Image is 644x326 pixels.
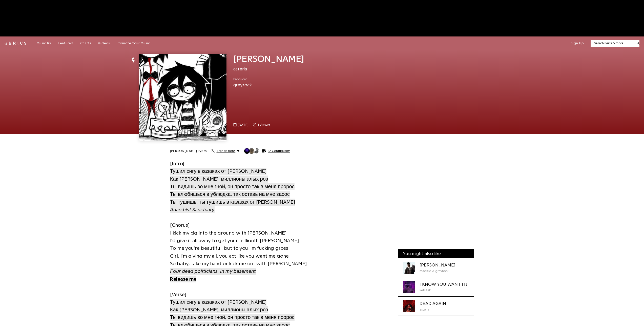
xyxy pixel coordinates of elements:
[80,42,91,45] span: Charts
[420,262,455,269] div: [PERSON_NAME]
[37,42,51,45] span: Music IQ
[420,307,446,312] div: asteria
[238,122,248,127] span: [DATE]
[170,269,256,274] i: Four dead politicians, in my basement
[211,149,239,153] button: Translations
[37,41,51,46] a: Music IQ
[139,54,226,141] img: Cover art for martine rose by asteria
[170,168,295,205] span: Тушил сигу в казаках от [PERSON_NAME] Как [PERSON_NAME], миллионы алых роз Ты видишь во мне гной,...
[170,206,215,214] a: Anarchist Sanctuary
[253,122,270,127] span: 1 viewer
[98,42,110,45] span: Videos
[398,277,474,297] a: Cover art for I KNOW YOU WANT IT! by kets4ekiI KNOW YOU WANT IT!kets4eki
[170,207,215,212] i: Anarchist Sanctuary
[117,41,150,46] a: Promote Your Music
[233,54,304,63] span: [PERSON_NAME]
[403,300,415,312] div: Cover art for DEAD AGAIN by asteria
[217,149,235,153] span: Translations
[233,67,247,71] a: asteria
[170,267,256,283] a: Four dead politicians, in my basementRelease me
[398,297,474,316] a: Cover art for DEAD AGAIN by asteriaDEAD AGAINasteria
[398,249,474,258] div: You might also like
[244,148,290,154] button: 12 Contributors
[591,41,633,46] input: Search lyrics & more
[58,41,73,46] a: Featured
[258,122,270,127] span: 1 viewer
[420,288,467,293] div: kets4eki
[80,41,91,46] a: Charts
[420,269,455,274] div: madk1d & greyrock
[268,149,290,153] span: 12 Contributors
[233,83,252,87] a: greyrock
[403,262,415,274] div: Cover art for Martine Rose by madk1d & greyrock
[170,149,207,153] h2: [PERSON_NAME] Lyrics
[398,258,474,277] a: Cover art for Martine Rose by madk1d & greyrock[PERSON_NAME]madk1d & greyrock
[117,42,150,45] span: Promote Your Music
[420,281,467,288] div: I KNOW YOU WANT IT!
[170,276,196,282] b: Release me
[98,41,110,46] a: Videos
[403,281,415,293] div: Cover art for I KNOW YOU WANT IT! by kets4eki
[420,300,446,307] div: DEAD AGAIN
[233,77,252,82] span: Producer
[571,41,584,46] button: Sign Up
[170,167,295,206] a: Тушил сигу в казаках от [PERSON_NAME]Как [PERSON_NAME], миллионы алых розТы видишь во мне гной, о...
[58,42,73,45] span: Featured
